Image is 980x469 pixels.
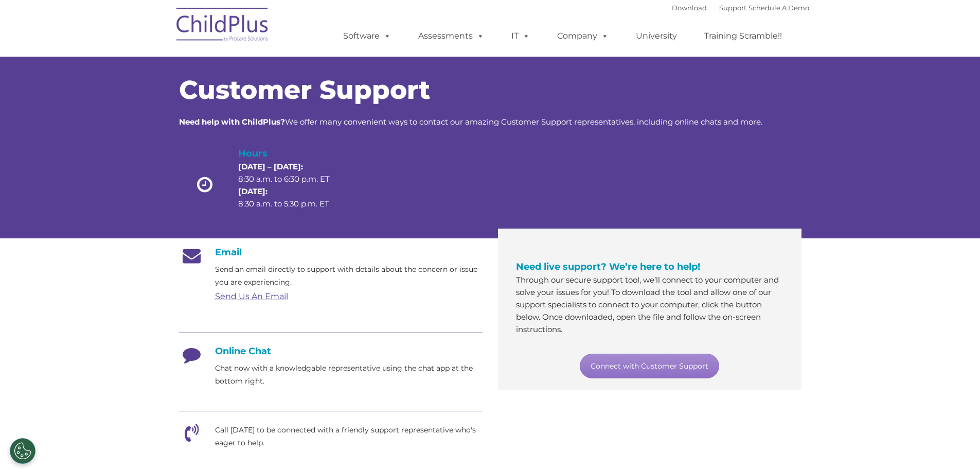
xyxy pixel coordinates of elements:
p: Chat now with a knowledgable representative using the chat app at the bottom right. [215,362,483,388]
a: Support [719,4,746,12]
p: Through our secure support tool, we’ll connect to your computer and solve your issues for you! To... [516,274,783,336]
h4: Hours [238,146,347,161]
a: IT [501,26,540,46]
a: Download [672,4,707,12]
img: ChildPlus by Procare Solutions [171,1,274,52]
a: Software [333,26,401,46]
a: Training Scramble!! [694,26,792,46]
button: Cookies Settings [10,438,35,464]
a: Connect with Customer Support [580,354,719,378]
a: Send Us An Email [215,291,288,301]
h4: Online Chat [179,345,483,357]
iframe: Chat Widget [750,55,980,469]
strong: [DATE]: [238,186,268,196]
p: Call [DATE] to be connected with a friendly support representative who's eager to help. [215,424,483,449]
a: Schedule A Demo [749,4,809,12]
a: University [626,26,687,46]
span: We offer many convenient ways to contact our amazing Customer Support representatives, including ... [179,117,762,127]
span: Customer Support [179,74,430,106]
h4: Email [179,247,483,258]
p: 8:30 a.m. to 6:30 p.m. ET 8:30 a.m. to 5:30 p.m. ET [238,161,347,210]
a: Assessments [408,26,494,46]
span: Need live support? We’re here to help! [516,261,700,272]
strong: Need help with ChildPlus? [179,117,285,127]
strong: [DATE] – [DATE]: [238,162,303,171]
a: Company [547,26,619,46]
font: | [672,4,809,12]
p: Send an email directly to support with details about the concern or issue you are experiencing. [215,263,483,289]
